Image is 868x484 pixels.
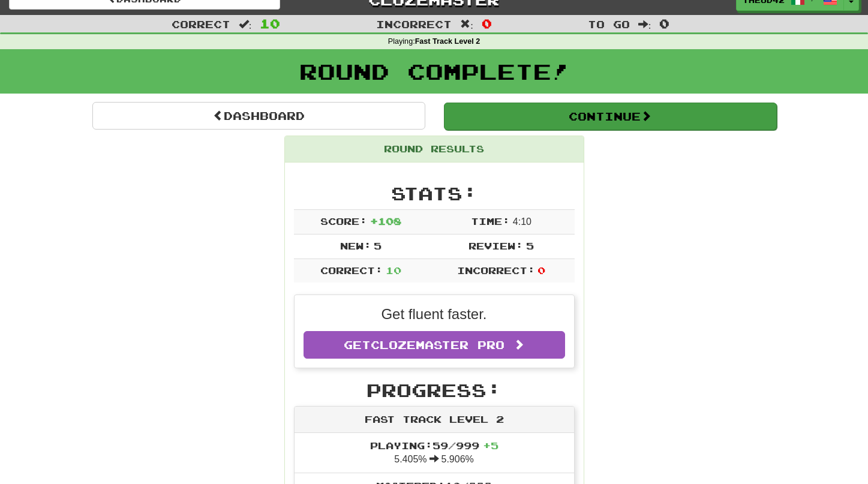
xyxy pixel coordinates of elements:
[295,433,574,474] li: 5.405% 5.906%
[370,440,498,451] span: Playing: 59 / 999
[239,19,252,29] span: :
[513,217,531,227] span: 4 : 10
[386,264,401,276] span: 10
[294,380,575,400] h2: Progress:
[4,59,864,83] h1: Round Complete!
[638,19,651,29] span: :
[457,264,535,276] span: Incorrect:
[444,103,777,130] button: Continue
[370,215,401,227] span: + 108
[320,215,367,227] span: Score:
[588,18,630,30] span: To go
[415,37,480,46] strong: Fast Track Level 2
[482,16,492,31] span: 0
[304,304,565,324] p: Get fluent faster.
[526,240,534,251] span: 5
[92,102,425,130] a: Dashboard
[460,19,473,29] span: :
[659,16,669,31] span: 0
[371,338,504,351] span: Clozemaster Pro
[471,215,510,227] span: Time:
[294,184,575,203] h2: Stats:
[295,407,574,433] div: Fast Track Level 2
[376,18,452,30] span: Incorrect
[172,18,230,30] span: Correct
[483,440,498,451] span: + 5
[260,16,280,31] span: 10
[537,264,545,276] span: 0
[320,264,383,276] span: Correct:
[285,136,584,163] div: Round Results
[468,240,523,251] span: Review:
[340,240,371,251] span: New:
[304,331,565,359] a: GetClozemaster Pro
[374,240,382,251] span: 5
